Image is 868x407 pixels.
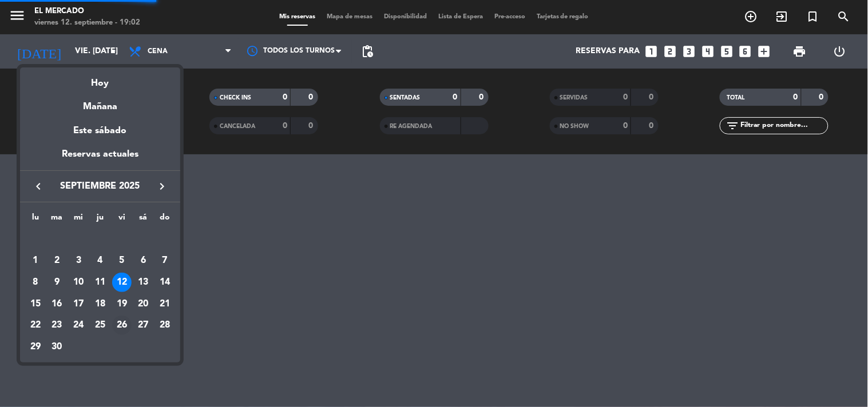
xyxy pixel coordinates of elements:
div: 12 [112,273,132,292]
span: septiembre 2025 [49,179,152,194]
div: 5 [112,251,132,270]
div: 3 [69,251,88,270]
td: 2 de septiembre de 2025 [46,250,68,272]
div: 24 [69,316,88,335]
td: 13 de septiembre de 2025 [133,272,154,293]
th: martes [46,211,68,229]
td: 19 de septiembre de 2025 [111,293,133,315]
td: 27 de septiembre de 2025 [133,314,154,336]
td: 11 de septiembre de 2025 [89,272,111,293]
div: 21 [155,294,175,314]
div: 26 [112,316,132,335]
div: 8 [26,273,45,292]
td: 8 de septiembre de 2025 [25,272,46,293]
button: keyboard_arrow_right [152,179,172,194]
td: 28 de septiembre de 2025 [154,314,176,336]
td: 15 de septiembre de 2025 [25,293,46,315]
td: 5 de septiembre de 2025 [111,250,133,272]
td: 7 de septiembre de 2025 [154,250,176,272]
div: 13 [133,273,153,292]
div: 4 [90,251,110,270]
div: 18 [90,294,110,314]
td: 1 de septiembre de 2025 [25,250,46,272]
i: keyboard_arrow_right [155,179,169,193]
div: 16 [47,294,67,314]
div: 17 [69,294,88,314]
div: 28 [155,316,175,335]
div: 7 [155,251,175,270]
div: 25 [90,316,110,335]
div: 11 [90,273,110,292]
div: 27 [133,316,153,335]
td: 25 de septiembre de 2025 [89,314,111,336]
td: 3 de septiembre de 2025 [68,250,89,272]
div: Este sábado [20,115,180,147]
div: 6 [133,251,153,270]
td: 10 de septiembre de 2025 [68,272,89,293]
td: 18 de septiembre de 2025 [89,293,111,315]
div: 23 [47,316,67,335]
div: 30 [47,337,67,357]
td: 24 de septiembre de 2025 [68,314,89,336]
div: 22 [26,316,45,335]
div: Hoy [20,67,180,91]
div: 19 [112,294,132,314]
i: keyboard_arrow_left [31,179,45,193]
td: 22 de septiembre de 2025 [25,314,46,336]
td: 16 de septiembre de 2025 [46,293,68,315]
div: 1 [26,251,45,270]
td: 23 de septiembre de 2025 [46,314,68,336]
div: 15 [26,294,45,314]
td: 14 de septiembre de 2025 [154,272,176,293]
div: Reservas actuales [20,147,180,170]
td: 30 de septiembre de 2025 [46,336,68,358]
td: 9 de septiembre de 2025 [46,272,68,293]
div: 9 [47,273,67,292]
th: domingo [154,211,176,229]
div: 2 [47,251,67,270]
div: 29 [26,337,45,357]
th: sábado [133,211,154,229]
div: 20 [133,294,153,314]
th: lunes [25,211,46,229]
td: 12 de septiembre de 2025 [111,272,133,293]
th: miércoles [68,211,89,229]
td: 26 de septiembre de 2025 [111,314,133,336]
div: 14 [155,273,175,292]
div: 10 [69,273,88,292]
td: 29 de septiembre de 2025 [25,336,46,358]
div: Mañana [20,91,180,114]
th: jueves [89,211,111,229]
td: SEP. [25,229,176,250]
th: viernes [111,211,133,229]
td: 6 de septiembre de 2025 [133,250,154,272]
td: 20 de septiembre de 2025 [133,293,154,315]
td: 21 de septiembre de 2025 [154,293,176,315]
td: 4 de septiembre de 2025 [89,250,111,272]
td: 17 de septiembre de 2025 [68,293,89,315]
button: keyboard_arrow_left [28,179,49,194]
